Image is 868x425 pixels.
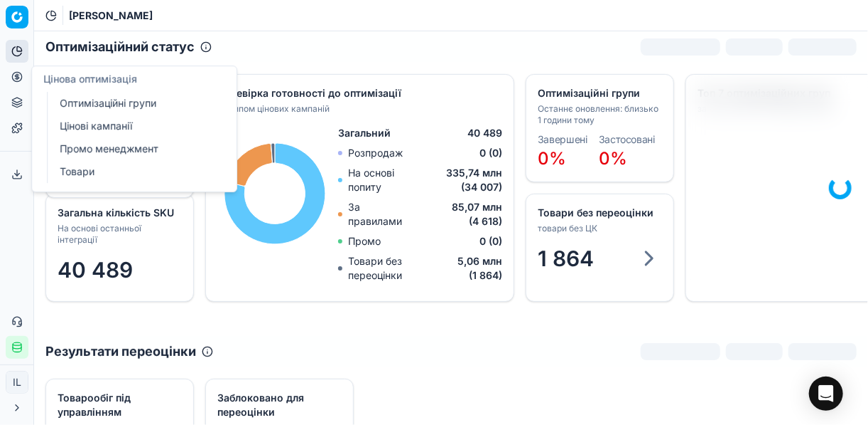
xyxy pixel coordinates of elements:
[54,162,219,182] a: Товари
[599,135,655,145] dt: Застосовані
[599,148,627,169] span: 0%
[479,146,502,160] span: 0 (0)
[538,206,659,220] div: Товари без переоцінки
[467,126,502,140] span: 40 489
[58,257,133,283] span: 40 489
[538,246,594,271] span: 1 864
[479,234,502,248] span: 0 (0)
[348,200,416,229] p: За правилами
[538,103,659,126] div: Останнє оновлення: близько 1 години тому
[217,86,499,100] div: Перевірка готовності до оптимізації
[217,391,339,419] div: Заблоковано для переоцінки
[338,126,391,140] span: Загальний
[809,377,843,411] div: Open Intercom Messenger
[217,103,499,115] div: За типом цінових кампаній
[69,9,153,23] span: [PERSON_NAME]
[6,372,28,393] span: IL
[45,37,195,57] h2: Оптимізаційний статус
[348,234,381,248] p: Промо
[348,146,403,160] p: Розпродаж
[54,116,219,136] a: Цінові кампанії
[348,254,436,283] p: Товари без переоцінки
[348,166,417,194] p: На основі попиту
[45,342,196,362] h2: Результати переоцінки
[69,9,153,23] nav: breadcrumb
[58,223,179,246] div: На основі останньої інтеграції
[58,391,179,419] div: Товарообіг під управлінням
[43,73,137,85] span: Цінова оптимізація
[54,93,219,113] a: Оптимізаційні групи
[54,139,219,159] a: Промо менеджмент
[6,371,28,394] button: IL
[58,206,179,220] div: Загальна кількість SKU
[416,200,502,229] span: 85,07 млн (4 618)
[538,135,587,145] dt: Завершені
[417,166,502,194] span: 335,74 млн (34 007)
[538,86,659,100] div: Оптимізаційні групи
[538,148,566,169] span: 0%
[436,254,502,283] span: 5,06 млн (1 864)
[538,223,659,234] div: товари без ЦК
